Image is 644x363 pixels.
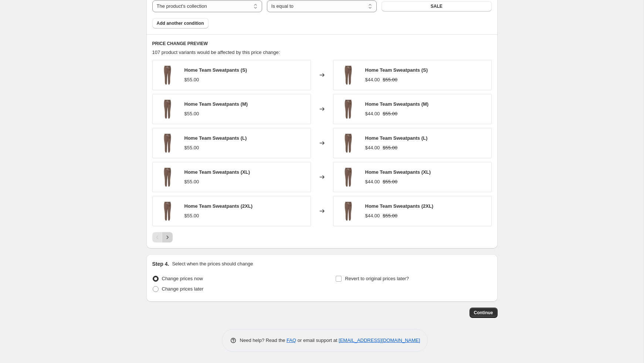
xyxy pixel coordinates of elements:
span: Home Team Sweatpants (S) [184,67,247,73]
img: EssentialSweats_80x.png [337,166,359,188]
span: Home Team Sweatpants (M) [184,101,248,107]
img: EssentialSweats_80x.png [156,200,179,222]
strike: $55.00 [383,178,397,186]
div: $44.00 [365,76,380,84]
nav: Pagination [152,232,173,242]
img: EssentialSweats_80x.png [337,98,359,120]
div: $55.00 [184,212,199,220]
span: Continue [474,310,493,316]
img: EssentialSweats_80x.png [156,132,179,154]
img: EssentialSweats_80x.png [156,98,179,120]
div: $44.00 [365,178,380,186]
strike: $55.00 [383,76,397,84]
button: SALE [382,1,491,11]
span: Change prices now [162,276,203,281]
a: [EMAIL_ADDRESS][DOMAIN_NAME] [339,337,420,343]
span: Change prices later [162,286,204,292]
span: Home Team Sweatpants (XL) [365,169,431,175]
span: Home Team Sweatpants (M) [365,101,429,107]
img: EssentialSweats_80x.png [156,166,179,188]
img: EssentialSweats_80x.png [337,64,359,86]
div: $44.00 [365,110,380,118]
div: $55.00 [184,144,199,152]
span: Home Team Sweatpants (2XL) [365,203,434,209]
div: $44.00 [365,212,380,220]
h2: Step 4. [152,260,169,268]
div: $55.00 [184,178,199,186]
button: Next [162,232,173,242]
a: FAQ [287,337,296,343]
span: Revert to original prices later? [345,276,409,281]
button: Add another condition [152,18,209,28]
span: Home Team Sweatpants (2XL) [184,203,253,209]
span: 107 product variants would be affected by this price change: [152,50,280,55]
span: or email support at [296,337,339,343]
span: Home Team Sweatpants (L) [365,135,428,141]
span: Home Team Sweatpants (XL) [184,169,250,175]
span: SALE [431,3,443,9]
span: Add another condition [157,20,204,26]
img: EssentialSweats_80x.png [156,64,179,86]
div: $55.00 [184,110,199,118]
div: $44.00 [365,144,380,152]
div: $55.00 [184,76,199,84]
strike: $55.00 [383,212,397,220]
h6: PRICE CHANGE PREVIEW [152,41,492,47]
img: EssentialSweats_80x.png [337,200,359,222]
img: EssentialSweats_80x.png [337,132,359,154]
p: Select when the prices should change [172,260,253,268]
span: Home Team Sweatpants (L) [184,135,247,141]
span: Need help? Read the [240,337,287,343]
button: Continue [470,308,498,318]
strike: $55.00 [383,144,397,152]
span: Home Team Sweatpants (S) [365,67,428,73]
strike: $55.00 [383,110,397,118]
